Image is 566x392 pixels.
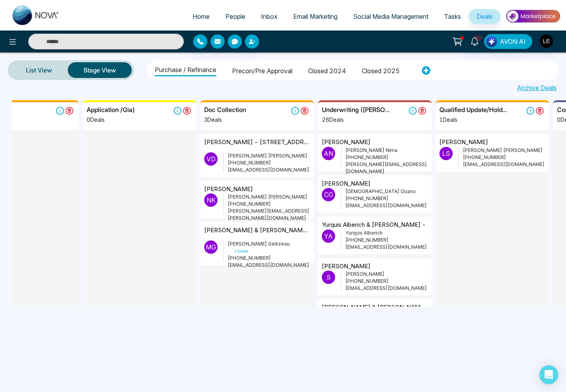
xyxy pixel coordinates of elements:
span: People [225,13,245,20]
span: AVON AI [500,37,526,46]
li: Closed 2024 [308,63,346,76]
p: [PERSON_NAME] [PERSON_NAME] [463,147,545,154]
p: [EMAIL_ADDRESS][DOMAIN_NAME] [228,262,310,269]
p: [EMAIL_ADDRESS][DOMAIN_NAME] [228,166,310,173]
a: Home [185,9,218,24]
a: Email Marketing [285,9,345,24]
p: [PHONE_NUMBER] [463,154,545,161]
p: [PERSON_NAME] Gellizeau [228,240,310,255]
p: 3 Deals [204,116,246,124]
p: M G [204,240,218,254]
span: Tasks [444,13,461,20]
h5: Qualified Update/Hold ([PERSON_NAME]) [439,106,508,114]
p: [PHONE_NUMBER] [345,154,428,161]
h5: Application /Gia) [87,106,135,114]
a: People [218,9,253,24]
p: [PHONE_NUMBER] [228,255,310,262]
p: [PERSON_NAME] Nima [345,147,428,154]
img: User Avatar [540,34,553,48]
p: N K [204,193,218,207]
button: Stage View [68,62,132,78]
span: Inbox [261,13,278,20]
li: Precon/Pre Approval [232,63,292,76]
a: Archive Deals [517,83,557,92]
p: 1 Deals [439,116,508,124]
p: V D [204,152,218,166]
p: 26 Deals [322,116,390,124]
p: [PERSON_NAME] - [STREET_ADDRESS] [204,138,310,147]
p: S [322,271,335,284]
img: Lead Flow [486,36,497,47]
p: [PHONE_NUMBER] [345,195,428,202]
p: A N [322,147,335,160]
li: Purchase / Refinance [155,62,216,76]
a: Tasks [436,9,469,24]
p: [PERSON_NAME][EMAIL_ADDRESS][PERSON_NAME][DOMAIN_NAME] [228,208,310,222]
p: [PERSON_NAME] [PERSON_NAME] [228,152,310,159]
span: Social Media Management [353,13,428,20]
span: Home [192,13,210,20]
span: 10+ [475,34,482,41]
a: 10+ [465,34,484,48]
p: [EMAIL_ADDRESS][DOMAIN_NAME] [345,244,428,251]
p: [PERSON_NAME] [322,262,370,271]
a: Social Media Management [345,9,436,24]
h5: Underwriting ([PERSON_NAME]) [322,106,390,114]
p: [DEMOGRAPHIC_DATA] Ouano [345,188,428,195]
span: Deals [477,13,493,20]
p: 0 Deals [87,116,135,124]
p: Yurquis Alberich [345,229,428,237]
p: [PHONE_NUMBER] [345,278,428,285]
span: Email Marketing [293,13,337,20]
p: [PERSON_NAME] & [PERSON_NAME] - [STREET_ADDRESS][PERSON_NAME][PERSON_NAME] [204,226,310,235]
small: + 1 more [234,249,248,253]
p: [PERSON_NAME] [345,271,428,278]
img: Market-place.gif [504,7,561,25]
p: [PERSON_NAME] [322,138,370,147]
a: Inbox [253,9,285,24]
p: [PHONE_NUMBER] [228,159,310,166]
img: Nova CRM Logo [13,5,60,25]
p: [PERSON_NAME] [439,138,488,147]
p: [PERSON_NAME] & [PERSON_NAME] & [PERSON_NAME] [322,303,428,312]
p: C O [322,188,335,201]
p: [EMAIL_ADDRESS][DOMAIN_NAME] [463,161,545,168]
p: [PERSON_NAME] [PERSON_NAME] [228,193,310,201]
p: [PERSON_NAME][EMAIL_ADDRESS][DOMAIN_NAME] [345,161,428,175]
p: [EMAIL_ADDRESS][DOMAIN_NAME] [345,202,428,209]
button: AVON AI [484,34,532,49]
li: Closed 2025 [362,63,400,76]
p: L S [439,147,453,160]
p: [PERSON_NAME] [204,185,253,194]
div: Open Intercom Messenger [539,365,558,384]
p: Yurquis Alberich & [PERSON_NAME] - [322,220,426,229]
p: Y A [322,229,335,243]
p: [PERSON_NAME] [322,179,370,188]
p: [EMAIL_ADDRESS][DOMAIN_NAME] [345,285,428,292]
h5: Doc Collection [204,106,246,114]
p: [PHONE_NUMBER] [228,201,310,208]
p: [PHONE_NUMBER] [345,237,428,244]
a: Deals [469,9,501,24]
a: List View [10,61,68,79]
